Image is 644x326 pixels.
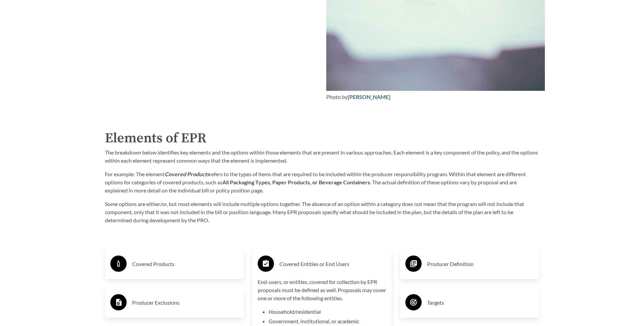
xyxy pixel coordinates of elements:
[105,200,539,224] p: Some options are either/or, but most elements will include multiple options together. The absence...
[258,278,386,302] p: End-users, or entities, covered for collection by EPR proposals must be defined as well. Proposal...
[348,94,390,100] a: [PERSON_NAME]
[279,259,386,269] h3: Covered Entities or End Users
[427,297,534,308] h3: Targets
[132,259,239,269] h3: Covered Products
[105,170,539,195] p: For example: The element refers to the types of items that are required to be included within the...
[105,148,539,165] p: The breakdown below identifies key elements and the options within those elements that are presen...
[326,93,545,101] div: Photo by
[105,128,539,148] h2: Elements of EPR
[269,308,386,316] li: Household/residential
[269,317,386,325] li: Government, institutional, or academic
[222,179,370,185] strong: All Packaging Types, Paper Products, or Beverage Containers
[165,171,209,177] strong: Covered Products
[132,297,239,308] h3: Producer Exclusions
[427,259,534,269] h3: Producer Definition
